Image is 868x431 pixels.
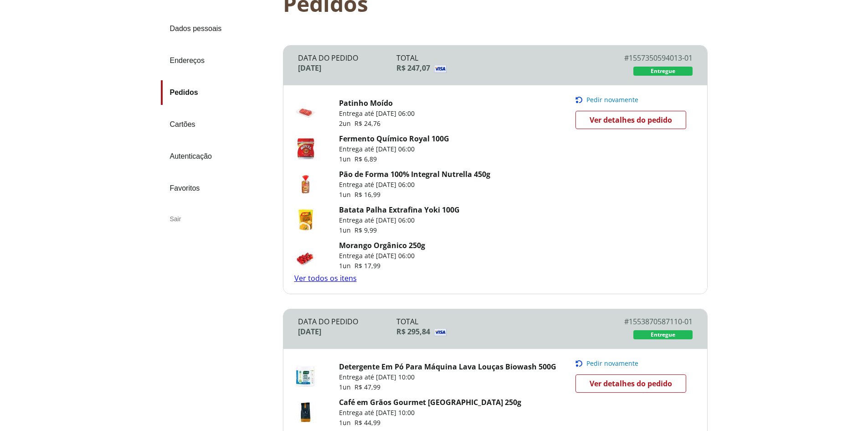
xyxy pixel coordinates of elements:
span: 1 un [339,226,354,234]
div: Data do Pedido [298,317,397,327]
a: Pedidos [161,80,276,105]
span: R$ 17,99 [354,261,380,270]
span: Entregue [651,68,675,75]
a: Dados pessoais [161,16,276,41]
div: [DATE] [298,327,397,337]
span: R$ 47,99 [354,383,380,391]
img: Batata Palha Extrafina Yoki 100G [294,208,317,231]
div: Total [396,317,594,327]
p: Entrega até [DATE] 06:00 [339,180,490,189]
a: Patinho Moído [339,98,393,108]
a: Ver todos os itens [294,273,357,283]
p: Entrega até [DATE] 06:00 [339,251,425,260]
span: Entregue [651,331,675,338]
img: Detergente Em Pó Para Máquina Lava Louças Biowash 500G [294,365,317,388]
span: 2 un [339,119,354,128]
span: Pedir novamente [586,360,638,367]
span: 1 un [339,155,354,163]
img: Morango Orgânico 250g [294,244,317,267]
div: Sair [161,208,276,230]
a: Morango Orgânico 250g [339,240,425,250]
button: Pedir novamente [575,360,692,367]
a: Detergente Em Pó Para Máquina Lava Louças Biowash 500G [339,362,556,372]
span: Ver detalhes do pedido [590,113,672,127]
span: R$ 44,99 [354,418,380,427]
span: R$ 16,99 [354,190,380,199]
div: R$ 247,07 [396,63,594,73]
a: Cartões [161,112,276,137]
a: Ver detalhes do pedido [575,111,686,129]
div: Total [396,53,594,63]
a: Café em Grãos Gourmet [GEOGRAPHIC_DATA] 250g [339,397,521,407]
button: Pedir novamente [575,96,692,104]
span: 1 un [339,383,354,391]
span: Pedir novamente [586,96,638,104]
a: Batata Palha Extrafina Yoki 100G [339,205,460,215]
span: Ver detalhes do pedido [590,377,672,390]
p: Entrega até [DATE] 10:00 [339,408,521,417]
a: Fermento Químico Royal 100G [339,134,449,144]
img: Café em Grãos Gourmet Santa Monica 250g [294,401,317,424]
a: Ver detalhes do pedido [575,374,686,393]
img: Visa [434,65,616,73]
div: # 1553870587110-01 [594,317,693,327]
span: 1 un [339,190,354,199]
span: 1 un [339,261,354,270]
a: Autenticação [161,144,276,169]
div: [DATE] [298,63,397,73]
a: Favoritos [161,176,276,201]
span: 1 un [339,418,354,427]
p: Entrega até [DATE] 06:00 [339,145,449,154]
p: Entrega até [DATE] 06:00 [339,216,460,225]
img: Pão de Forma 100% Integral Nutrella 450g [294,173,317,196]
span: R$ 6,89 [354,155,377,163]
div: Data do Pedido [298,53,397,63]
img: Visa [434,328,616,337]
a: Pão de Forma 100% Integral Nutrella 450g [339,169,490,179]
a: Endereços [161,48,276,73]
img: Patinho Moído [294,102,317,125]
img: Fermento Químico Royal 100G [294,137,317,160]
span: R$ 24,76 [354,119,380,128]
div: # 1557350594013-01 [594,53,693,63]
p: Entrega até [DATE] 06:00 [339,109,415,118]
span: R$ 9,99 [354,226,377,234]
div: R$ 295,84 [396,327,594,337]
p: Entrega até [DATE] 10:00 [339,373,556,382]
